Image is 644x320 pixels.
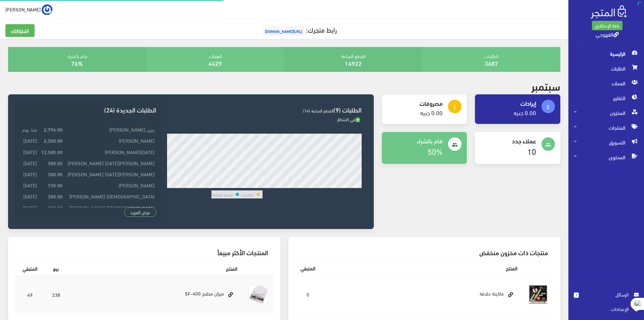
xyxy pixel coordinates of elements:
[266,183,271,188] div: 16
[304,183,309,188] div: 22
[167,106,362,113] h3: الطلبات (9)
[317,183,322,188] div: 24
[574,76,639,91] span: العملاء
[480,137,536,144] h4: عملاء جدد
[8,47,146,72] div: قام بالشراء
[527,144,536,158] a: 10
[422,47,560,72] div: الطلبات
[528,284,548,305] img: makyn-hlak.jpg
[20,191,39,202] td: [DATE]
[574,105,639,120] span: المخزون
[64,135,156,146] td: [PERSON_NAME]
[45,261,67,276] th: بيع
[64,180,156,191] td: [PERSON_NAME]
[146,47,284,72] div: العملاء
[485,57,498,68] a: 3687
[514,107,536,118] a: 0.00 جنيه
[284,47,422,72] div: القطع المباعة
[303,106,333,115] span: القطع المباعة (14)
[45,276,67,313] td: 238
[574,305,639,316] a: اﻹعدادات
[228,183,233,188] div: 10
[480,100,536,106] h4: إيرادات
[241,183,245,188] div: 12
[545,142,551,148] i: people
[64,146,156,157] td: [DATE][PERSON_NAME]
[191,183,193,188] div: 4
[321,276,523,313] td: ماكينة حلاقة
[20,169,39,180] td: [DATE]
[261,23,337,36] a: رابط متجرك:[URL][DOMAIN_NAME]
[452,142,458,148] i: people
[329,183,334,188] div: 26
[355,183,360,188] div: 30
[20,202,39,213] td: [DATE]
[568,91,644,105] a: التقارير
[20,124,39,135] td: منذ يوم
[15,261,45,276] th: المتبقي
[71,57,83,68] a: 76%
[591,5,627,18] img: .
[579,305,628,313] span: اﻹعدادات
[279,183,283,188] div: 18
[67,276,243,313] td: ميزان مطبخ SF-400
[356,118,360,123] span: 9
[420,107,443,118] a: 0.00 جنيه
[208,57,222,68] a: 4429
[248,284,268,305] img: myzan-dygytal-10-kylo.jpg
[574,46,639,61] span: الرئيسية
[15,276,45,313] td: 49
[387,100,443,106] h4: مصروفات
[42,4,52,15] img: ...
[67,261,243,276] th: المنتج
[545,104,551,110] i: attach_money
[295,276,321,313] td: 0
[387,137,443,144] h4: قام بالشراء
[5,4,52,15] a: ... [PERSON_NAME]
[568,150,644,165] a: المحتوى
[291,183,296,188] div: 20
[568,120,644,135] a: المنتجات
[64,169,156,180] td: [PERSON_NAME][DATE] [PERSON_NAME]
[345,57,362,68] a: 14922
[342,183,347,188] div: 28
[178,183,180,188] div: 2
[574,291,639,305] a: 1 الرسائل
[124,208,156,217] a: عرض المزيد
[20,135,39,146] td: [DATE]
[48,204,63,211] strong: 300.00
[48,170,63,178] strong: 300.00
[321,261,523,275] th: المنتج
[41,148,63,155] strong: 12,500.00
[295,261,321,275] th: المتبقي
[592,21,622,30] a: باقة الإنطلاق
[20,146,39,157] td: [DATE]
[211,190,233,198] td: القطع المباعة
[584,291,629,298] span: الرسائل
[64,202,156,213] td: [DEMOGRAPHIC_DATA] [PERSON_NAME]
[452,104,458,110] i: attach_money
[48,159,63,167] strong: 300.00
[568,105,644,120] a: المخزون
[5,5,41,13] span: [PERSON_NAME]
[5,24,35,37] a: اشتراكك
[20,249,268,256] h3: المنتجات الأكثر مبيعاً
[574,150,639,165] span: المحتوى
[44,126,63,133] strong: 2,796.00
[568,61,644,76] a: الطلبات
[20,106,156,113] h3: الطلبات الجديدة (24)
[428,144,443,158] a: 50%
[531,80,560,92] h2: سبتمبر
[64,157,156,168] td: [PERSON_NAME][DATE] [PERSON_NAME]
[64,124,156,135] td: بيرى [PERSON_NAME]
[48,192,63,200] strong: 300.00
[64,191,156,202] td: [DEMOGRAPHIC_DATA] [PERSON_NAME]
[337,115,360,123] span: في الانتظار
[300,249,549,256] h3: منتجات ذات مخزون منخفض
[20,157,39,168] td: [DATE]
[574,292,579,298] span: 1
[20,180,39,191] td: [DATE]
[216,183,218,188] div: 8
[48,181,63,189] strong: 150.00
[568,76,644,91] a: العملاء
